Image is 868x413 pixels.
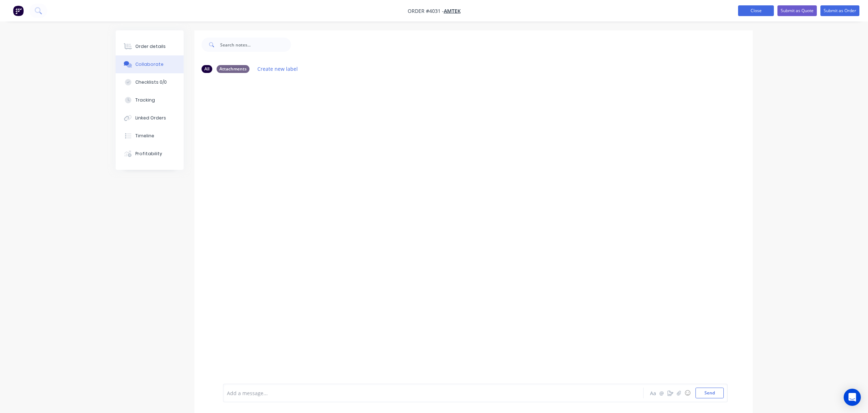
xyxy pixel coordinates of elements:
[202,65,212,73] div: All
[695,388,724,398] button: Send
[820,5,859,16] button: Submit as Order
[116,38,184,55] button: Order details
[777,5,817,16] button: Submit as Quote
[220,38,291,52] input: Search notes...
[658,389,666,397] button: @
[844,389,861,406] div: Open Intercom Messenger
[135,151,162,157] div: Profitability
[116,127,184,145] button: Timeline
[116,145,184,163] button: Profitability
[135,61,164,68] div: Collaborate
[135,79,167,85] div: Checklists 0/0
[116,73,184,91] button: Checklists 0/0
[116,55,184,73] button: Collaborate
[135,97,155,103] div: Tracking
[116,91,184,109] button: Tracking
[135,133,154,139] div: Timeline
[13,5,24,16] img: Factory
[116,109,184,127] button: Linked Orders
[683,389,692,397] button: ☺
[135,115,166,121] div: Linked Orders
[408,8,444,14] span: Order #4031 -
[135,43,166,50] div: Order details
[217,65,249,73] div: Attachments
[444,8,461,14] a: Amtek
[254,64,302,74] button: Create new label
[649,389,658,397] button: Aa
[738,5,774,16] button: Close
